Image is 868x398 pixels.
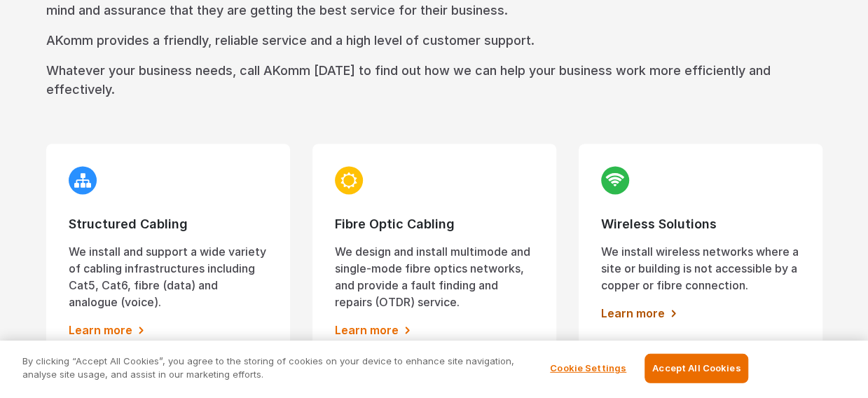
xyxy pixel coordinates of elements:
[69,322,268,338] a: Learn more
[335,243,534,310] p: We design and install multimode and single-mode fibre optics networks, and provide a fault findin...
[544,355,632,383] button: Cookie Settings
[69,217,268,232] h3: Structured Cabling
[645,354,748,383] button: Accept All Cookies
[335,322,534,338] a: Learn more
[22,355,521,382] p: By clicking “Accept All Cookies”, you agree to the storing of cookies on your device to enhance s...
[69,243,268,310] p: We install and support a wide variety of cabling infrastructures including Cat5, Cat6, fibre (dat...
[601,305,800,322] a: Learn more
[46,61,822,99] p: Whatever your business needs, call AKomm [DATE] to find out how we can help your business work mo...
[335,217,534,232] h3: Fibre Optic Cabling
[46,31,822,50] p: AKomm provides a friendly, reliable service and a high level of customer support.
[601,217,800,232] h3: Wireless Solutions
[601,243,800,294] p: We install wireless networks where a site or building is not accessible by a copper or fibre conn...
